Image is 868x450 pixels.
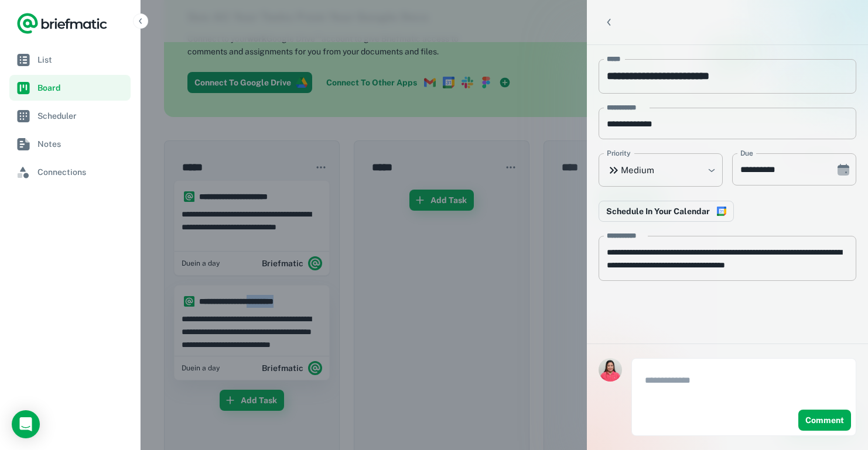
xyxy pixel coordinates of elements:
a: List [9,47,131,73]
div: Medium [599,153,723,187]
span: Scheduler [37,109,126,122]
button: Comment [798,410,851,431]
label: Due [740,148,753,159]
a: Scheduler [9,103,131,129]
button: Dismiss task [850,19,856,25]
button: Choose date, selected date is Sep 12, 2025 [832,158,855,181]
span: Notes [37,138,126,150]
a: Notes [9,131,131,157]
a: Connections [9,159,131,185]
span: Board [37,81,126,94]
span: List [37,53,126,66]
div: scrollable content [587,45,868,343]
button: Complete task [840,19,846,25]
span: Connections [37,166,126,178]
button: Back [599,12,620,33]
label: Priority [607,148,631,159]
a: Logo [16,12,108,35]
img: Jessa Migrino [599,358,622,382]
a: Board [9,75,131,101]
button: Connect to Google Calendar to reserve time in your schedule to complete this work [599,201,734,222]
div: Load Chat [12,410,40,438]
